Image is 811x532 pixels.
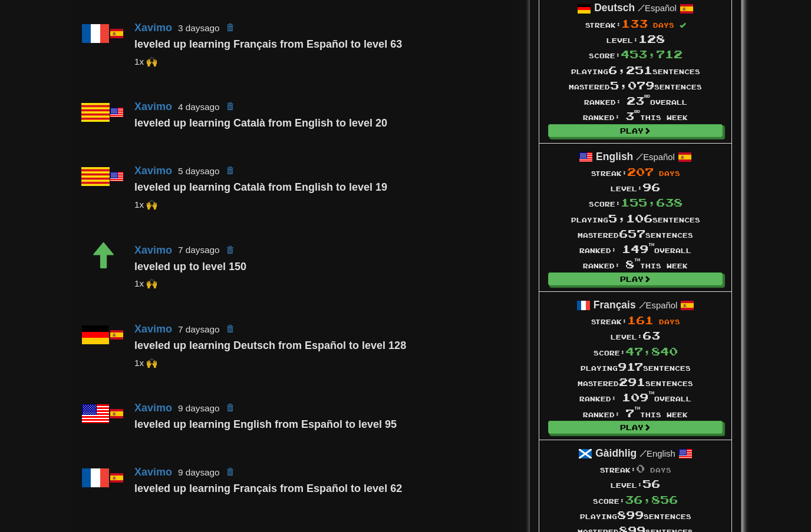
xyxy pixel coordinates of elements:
[577,461,694,476] div: Streak:
[639,300,646,310] span: /
[648,391,654,395] sup: th
[178,166,220,176] small: 5 days ago
[134,117,387,129] strong: leveled up learning Català from English to level 20
[621,17,648,30] span: 133
[642,181,660,194] span: 96
[178,403,220,413] small: 9 days ago
[178,467,220,477] small: 9 days ago
[627,314,654,327] span: 161
[134,181,387,193] strong: leveled up learning Català from English to level 19
[594,2,635,14] strong: Deutsch
[134,483,402,494] strong: leveled up learning Français from Español to level 62
[134,244,172,255] a: Xavimo
[680,22,686,29] span: Streak includes today.
[644,94,650,98] sup: rd
[578,359,693,374] div: Playing sentences
[634,109,640,114] sup: rd
[618,360,643,373] span: 917
[634,406,640,410] sup: th
[622,242,654,255] span: 149
[639,301,678,310] small: Español
[621,48,683,61] span: 453,712
[178,324,220,334] small: 7 days ago
[642,329,660,342] span: 63
[569,62,702,78] div: Playing sentences
[178,102,220,112] small: 4 days ago
[627,94,650,107] span: 23
[625,345,678,358] span: 47,840
[619,227,645,240] span: 657
[634,258,640,262] sup: th
[134,466,172,478] a: Xavimo
[548,272,723,285] a: Play
[571,226,700,241] div: Mastered sentences
[638,4,677,13] small: Español
[569,31,702,46] div: Level:
[134,56,157,66] small: monsieur66
[636,462,645,475] span: 0
[608,64,652,77] span: 6,251
[548,124,723,137] a: Play
[594,299,636,311] strong: Français
[134,199,157,210] small: monsieur66
[653,21,674,29] span: days
[627,165,654,178] span: 207
[578,312,693,328] div: Streak:
[659,169,680,177] span: days
[622,391,654,404] span: 109
[178,245,220,255] small: 7 days ago
[134,22,172,34] a: Xavimo
[625,258,640,271] span: 8
[569,93,702,108] div: Ranked: overall
[134,323,172,335] a: Xavimo
[548,421,723,434] a: Play
[625,407,640,420] span: 7
[134,402,172,414] a: Xavimo
[638,2,645,13] span: /
[621,196,683,209] span: 155,638
[636,152,675,162] small: Español
[617,508,644,521] span: 899
[577,492,694,507] div: Score:
[134,38,402,50] strong: leveled up learning Français from Español to level 63
[134,358,157,368] small: monsieur66
[596,151,633,162] strong: English
[571,179,700,195] div: Level:
[639,449,675,458] small: English
[178,23,220,33] small: 3 days ago
[569,46,702,62] div: Score:
[578,344,693,359] div: Score:
[571,211,700,226] div: Playing sentences
[608,212,652,225] span: 5,106
[571,164,700,179] div: Streak:
[595,447,637,459] strong: Gàidhlig
[577,507,694,523] div: Playing sentences
[638,32,665,45] span: 128
[639,448,647,458] span: /
[578,405,693,421] div: Ranked: this week
[571,241,700,257] div: Ranked: overall
[650,466,671,474] span: days
[636,151,643,162] span: /
[578,390,693,405] div: Ranked: overall
[619,375,645,388] span: 291
[571,195,700,210] div: Score:
[610,79,654,92] span: 5,079
[625,493,678,506] span: 36,856
[571,257,700,272] div: Ranked: this week
[134,418,397,430] strong: leveled up learning English from Español to level 95
[134,165,172,177] a: Xavimo
[625,109,640,122] span: 3
[659,318,680,325] span: days
[134,278,157,288] small: monsieur66
[642,477,660,490] span: 56
[569,78,702,93] div: Mastered sentences
[134,101,172,112] a: Xavimo
[134,261,246,272] strong: leveled up to level 150
[578,374,693,390] div: Mastered sentences
[648,242,654,247] sup: th
[577,476,694,491] div: Level:
[569,108,702,124] div: Ranked: this week
[578,328,693,343] div: Level:
[569,16,702,31] div: Streak:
